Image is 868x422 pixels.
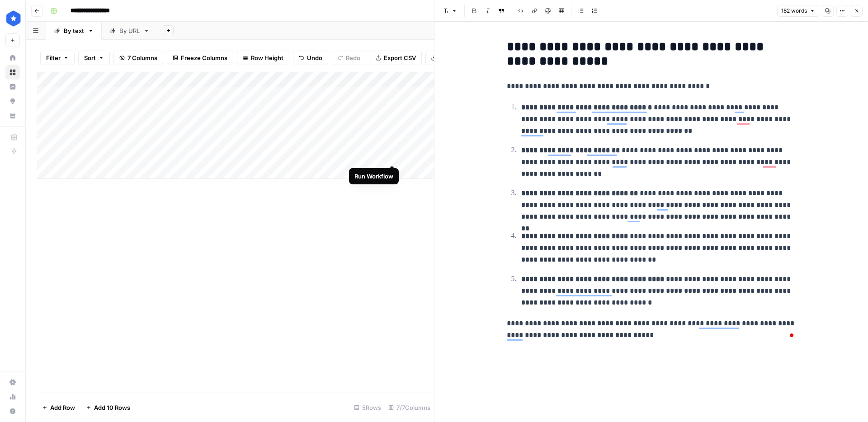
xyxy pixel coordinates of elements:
[5,51,20,65] a: Home
[384,53,416,62] span: Export CSV
[350,400,385,415] div: 5 Rows
[5,389,20,404] a: Usage
[5,7,20,30] button: Workspace: ConsumerAffairs
[5,10,22,27] img: ConsumerAffairs Logo
[293,51,328,65] button: Undo
[94,403,130,412] span: Add 10 Rows
[64,26,84,35] div: By text
[40,51,75,65] button: Filter
[777,5,819,17] button: 182 words
[237,51,289,65] button: Row Height
[167,51,233,65] button: Freeze Columns
[5,65,20,80] a: Browse
[385,400,434,415] div: 7/7 Columns
[5,80,20,94] a: Insights
[113,51,163,65] button: 7 Columns
[5,94,20,108] a: Opportunities
[80,400,136,415] button: Add 10 Rows
[78,51,110,65] button: Sort
[5,404,20,418] button: Help + Support
[181,53,227,62] span: Freeze Columns
[46,53,61,62] span: Filter
[370,51,422,65] button: Export CSV
[46,22,102,40] a: By text
[354,172,393,181] div: Run Workflow
[781,7,807,15] span: 182 words
[251,53,283,62] span: Row Height
[501,36,802,345] div: To enrich screen reader interactions, please activate Accessibility in Grammarly extension settings
[119,26,140,35] div: By URL
[50,403,75,412] span: Add Row
[5,375,20,389] a: Settings
[307,53,322,62] span: Undo
[84,53,96,62] span: Sort
[346,53,360,62] span: Redo
[127,53,157,62] span: 7 Columns
[5,108,20,123] a: Your Data
[332,51,366,65] button: Redo
[37,400,80,415] button: Add Row
[102,22,157,40] a: By URL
